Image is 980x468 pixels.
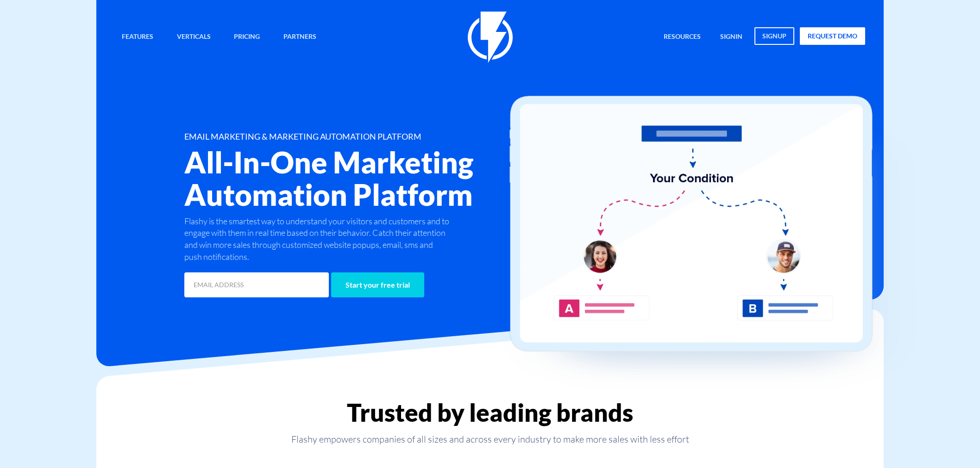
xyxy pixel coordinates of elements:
[184,146,546,211] h2: All-In-One Marketing Automation Platform
[115,27,160,47] a: Features
[96,399,884,426] h2: Trusted by leading brands
[657,27,708,47] a: Resources
[184,216,452,263] p: Flashy is the smartest way to understand your visitors and customers and to engage with them in r...
[800,27,865,45] a: request demo
[184,132,546,142] h1: EMAIL MARKETING & MARKETING AUTOMATION PLATFORM
[331,272,424,297] input: Start your free trial
[713,27,749,47] a: signin
[184,272,329,297] input: EMAIL ADDRESS
[170,27,218,47] a: Verticals
[227,27,267,47] a: Pricing
[754,27,794,45] a: signup
[96,433,884,446] p: Flashy empowers companies of all sizes and across every industry to make more sales with less effort
[276,27,323,47] a: Partners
